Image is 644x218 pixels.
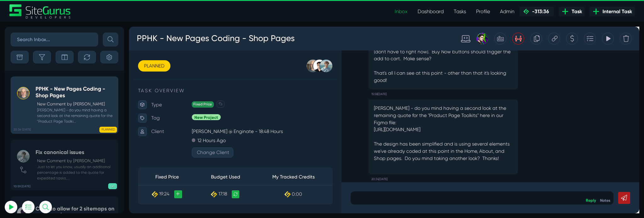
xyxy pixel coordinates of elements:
[132,167,214,185] td: 0:00
[99,127,117,133] span: PLANNED
[9,35,43,47] a: PLANNED
[517,6,529,19] div: Delete Task
[11,77,118,134] a: 20:34 [DATE] PPHK - New Pages Coding - Shop PagesNew Comment by [PERSON_NAME] [PERSON_NAME] - do ...
[9,4,71,19] a: SiteGurus
[519,7,554,16] a: -313:36
[8,4,175,21] h3: PPHK - New Pages Coding - Shop Pages
[36,149,115,156] h5: Fix canonical issues
[498,6,510,19] div: View Tracking Items
[359,6,378,19] div: Josh Carter
[36,164,115,181] small: Just to let you know, usually an additional percentage is added to the quote for expedited tasks,...
[11,140,118,190] a: 10:59 [DATE] Fix canonical issuesNew Comment by [PERSON_NAME] Just to let you know, usually an ad...
[496,180,507,185] a: Notes
[258,82,404,142] p: [PERSON_NAME] - do you mind having a second look at the remaining quote for the "Product Page Too...
[449,5,471,18] a: Tasks
[66,127,110,138] button: Change Client
[390,5,413,18] a: Inbox
[14,184,31,189] b: 10:59 [DATE]
[569,8,582,15] span: Task
[108,183,117,189] span: QC
[24,106,66,115] p: Client
[422,6,435,19] div: Duplicate this Task
[441,6,454,19] div: Copy this Task URL
[559,7,585,16] a: Task
[66,78,89,85] span: Fixed Price
[343,6,359,19] div: Standard
[37,158,115,164] p: New Comment by [PERSON_NAME]
[530,8,549,14] span: -313:36
[590,7,635,16] a: Internal Task
[481,180,492,185] a: Reply
[413,5,449,18] a: Dashboard
[495,5,519,18] a: Admin
[94,173,103,179] span: 17:18
[14,127,31,132] b: 20:34 [DATE]
[255,156,273,166] small: 20:34[DATE]
[600,8,632,15] span: Internal Task
[255,66,272,76] small: 15:58[DATE]
[132,149,214,167] th: My Tracked Credits
[24,77,66,87] p: Type
[11,33,98,46] input: Search Inbox...
[72,115,102,125] p: 12 Hours Ago
[479,6,491,19] div: Add to Task Drawer
[9,4,71,19] img: Sitegurus Logo
[9,64,214,71] p: TASK OVERVIEW
[71,149,132,167] th: Budget Used
[20,111,90,124] button: Log In
[32,173,43,179] span: 19:24
[460,6,473,19] div: Create a Quote
[24,92,66,101] p: Tag
[471,5,495,18] a: Profile
[20,74,90,88] input: Email
[9,149,71,167] th: Fixed Price
[37,101,115,107] p: New Comment by [PERSON_NAME]
[66,92,97,98] span: New Project
[36,107,115,125] small: [PERSON_NAME] - do you mind having a second look at the remaining quote for the "Product Page Too...
[66,106,214,115] p: [PERSON_NAME] @ Enginate - 18:48 Hours
[48,172,56,180] a: +
[36,86,115,98] h5: PPHK - New Pages Coding - Shop Pages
